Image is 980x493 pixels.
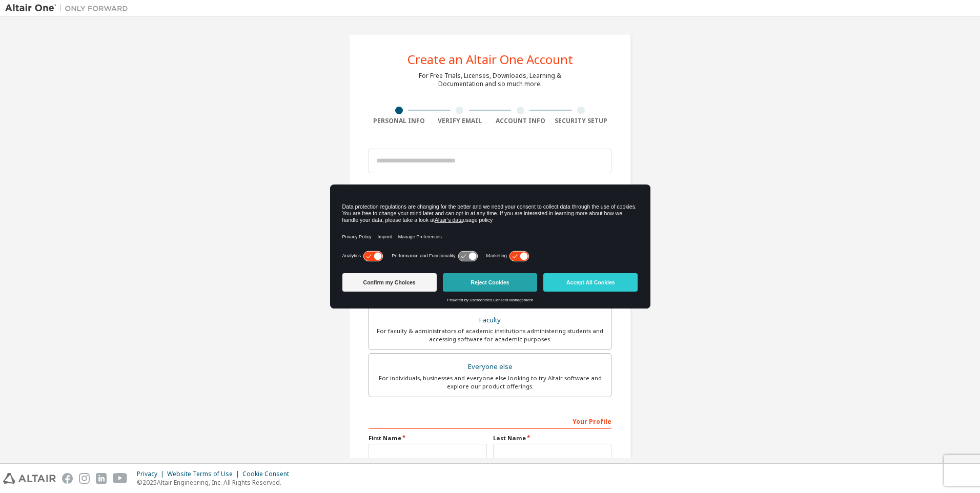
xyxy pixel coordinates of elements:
div: Faculty [375,313,605,327]
img: youtube.svg [113,473,128,484]
div: Privacy [137,470,167,478]
div: Create an Altair One Account [407,53,573,66]
div: For faculty & administrators of academic institutions administering students and accessing softwa... [375,327,605,343]
div: Cookie Consent [242,470,295,478]
div: Your Profile [369,413,611,429]
div: For Free Trials, Licenses, Downloads, Learning & Documentation and so much more. [419,72,561,88]
div: Verify Email [430,117,491,125]
p: © 2025 Altair Engineering, Inc. All Rights Reserved. [137,478,295,487]
label: Last Name [493,434,611,442]
img: instagram.svg [79,473,90,484]
div: Security Setup [551,117,612,125]
img: facebook.svg [62,473,73,484]
img: linkedin.svg [96,473,107,484]
img: altair_logo.svg [3,473,56,484]
label: First Name [369,434,487,442]
div: Account Info [490,117,551,125]
div: For individuals, businesses and everyone else looking to try Altair software and explore our prod... [375,374,605,391]
div: Everyone else [375,360,605,374]
div: Personal Info [369,117,430,125]
img: Altair One [5,3,133,13]
div: Website Terms of Use [167,470,242,478]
